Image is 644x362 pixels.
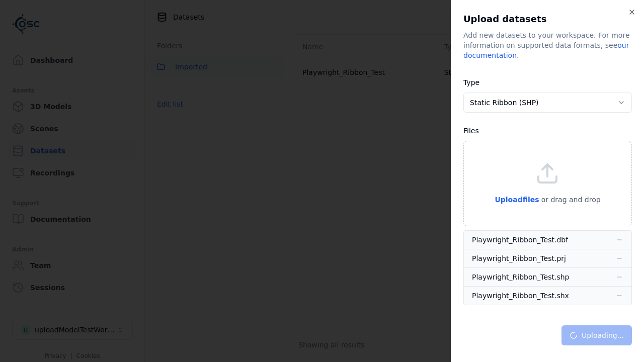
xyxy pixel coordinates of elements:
[463,12,632,26] h2: Upload datasets
[472,235,568,245] div: Playwright_Ribbon_Test.dbf
[463,127,479,135] label: Files
[472,253,566,263] div: Playwright_Ribbon_Test.prj
[472,272,569,282] div: Playwright_Ribbon_Test.shp
[495,196,539,204] span: Upload files
[472,291,569,301] div: Playwright_Ribbon_Test.shx
[463,30,632,60] div: Add new datasets to your workspace. For more information on supported data formats, see .
[463,78,479,86] label: Type
[539,194,601,206] p: or drag and drop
